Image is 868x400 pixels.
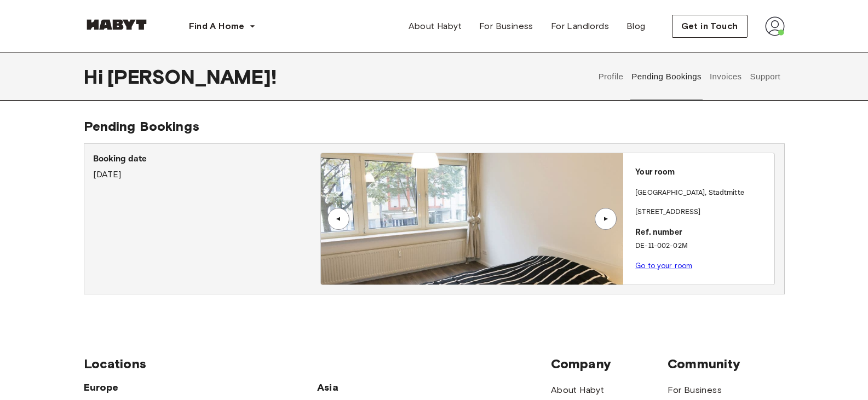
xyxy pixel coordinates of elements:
[84,19,150,30] img: Habyt
[189,20,245,33] span: Find A Home
[180,15,265,37] button: Find A Home
[708,53,743,101] button: Invoices
[635,188,744,199] p: [GEOGRAPHIC_DATA] , Stadtmitte
[668,356,784,372] span: Community
[93,153,320,166] p: Booking date
[630,53,703,101] button: Pending Bookings
[551,384,604,397] a: About Habyt
[681,20,738,33] span: Get in Touch
[551,356,668,372] span: Company
[600,216,611,222] div: ▲
[749,53,782,101] button: Support
[618,15,654,37] a: Blog
[542,15,618,37] a: For Landlords
[635,241,770,252] p: DE-11-002-02M
[107,65,277,88] span: [PERSON_NAME] !
[409,20,462,33] span: About Habyt
[551,20,609,33] span: For Landlords
[594,53,784,101] div: user profile tabs
[84,356,551,372] span: Locations
[470,15,542,37] a: For Business
[635,166,770,179] p: Your room
[668,384,722,397] a: For Business
[84,381,318,394] span: Europe
[597,53,625,101] button: Profile
[84,65,107,88] span: Hi
[635,207,770,218] p: [STREET_ADDRESS]
[321,153,623,285] img: Image of the room
[317,381,434,394] span: Asia
[635,262,692,270] a: Go to your room
[626,20,646,33] span: Blog
[400,15,470,37] a: About Habyt
[765,16,785,36] img: avatar
[479,20,533,33] span: For Business
[93,153,320,181] div: [DATE]
[333,216,344,222] div: ▲
[84,118,199,134] span: Pending Bookings
[635,227,770,239] p: Ref. number
[672,15,748,38] button: Get in Touch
